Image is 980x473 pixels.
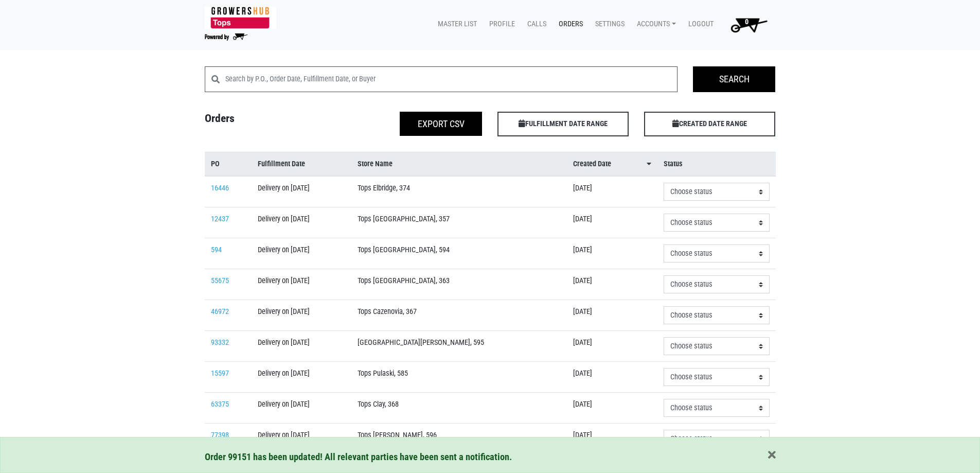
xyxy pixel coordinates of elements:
span: 0 [745,17,749,26]
td: Delivery on [DATE] [252,362,351,393]
a: 77398 [211,431,229,440]
a: 0 [718,14,776,35]
img: Powered by Big Wheelbarrow [205,33,247,41]
td: Delivery on [DATE] [252,300,351,331]
span: Status [664,159,683,170]
span: PO [211,159,220,170]
h4: Orders [197,112,344,132]
td: Delivery on [DATE] [252,393,351,424]
td: Tops Clay, 368 [351,393,567,424]
td: Tops Cazenovia, 367 [351,300,567,331]
td: Delivery on [DATE] [252,331,351,362]
a: Fulfillment Date [258,159,345,170]
td: [DATE] [567,269,657,300]
a: Store Name [358,159,561,170]
a: Logout [680,14,718,34]
td: Delivery on [DATE] [252,176,351,207]
a: Master List [430,14,481,34]
a: Status [664,159,770,170]
img: 279edf242af8f9d49a69d9d2afa010fb.png [205,7,276,29]
span: Created Date [573,159,611,170]
td: [DATE] [567,176,657,207]
td: [DATE] [567,331,657,362]
span: Store Name [358,159,393,170]
td: Delivery on [DATE] [252,238,351,269]
a: 16446 [211,184,229,192]
td: [DATE] [567,424,657,454]
img: Cart [726,14,772,35]
td: [DATE] [567,207,657,238]
td: [GEOGRAPHIC_DATA][PERSON_NAME], 595 [351,331,567,362]
a: Accounts [629,14,680,34]
td: Delivery on [DATE] [252,269,351,300]
button: Export CSV [400,112,482,136]
a: 63375 [211,400,229,409]
a: 12437 [211,215,229,223]
input: Search [693,66,775,92]
a: PO [211,159,246,170]
td: [DATE] [567,300,657,331]
td: Tops [GEOGRAPHIC_DATA], 594 [351,238,567,269]
a: 55675 [211,276,229,285]
td: Tops [GEOGRAPHIC_DATA], 363 [351,269,567,300]
span: Fulfillment Date [258,159,305,170]
div: Order 99151 has been updated! All relevant parties have been sent a notification. [205,450,776,464]
td: Tops Elbridge, 374 [351,176,567,207]
td: Tops Pulaski, 585 [351,362,567,393]
a: 594 [211,246,222,254]
a: Settings [587,14,629,34]
td: Tops [GEOGRAPHIC_DATA], 357 [351,207,567,238]
a: 93332 [211,338,229,347]
input: Search by P.O., Order Date, Fulfillment Date, or Buyer [225,66,678,92]
a: Profile [481,14,519,34]
td: [DATE] [567,238,657,269]
span: CREATED DATE RANGE [644,112,775,136]
a: Calls [519,14,550,34]
a: 15597 [211,369,229,378]
span: FULFILLMENT DATE RANGE [497,112,629,136]
td: Tops [PERSON_NAME], 596 [351,424,567,454]
td: [DATE] [567,362,657,393]
td: Delivery on [DATE] [252,207,351,238]
a: Created Date [573,159,651,170]
td: [DATE] [567,393,657,424]
td: Delivery on [DATE] [252,424,351,454]
a: 46972 [211,307,229,316]
a: Orders [550,14,587,34]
